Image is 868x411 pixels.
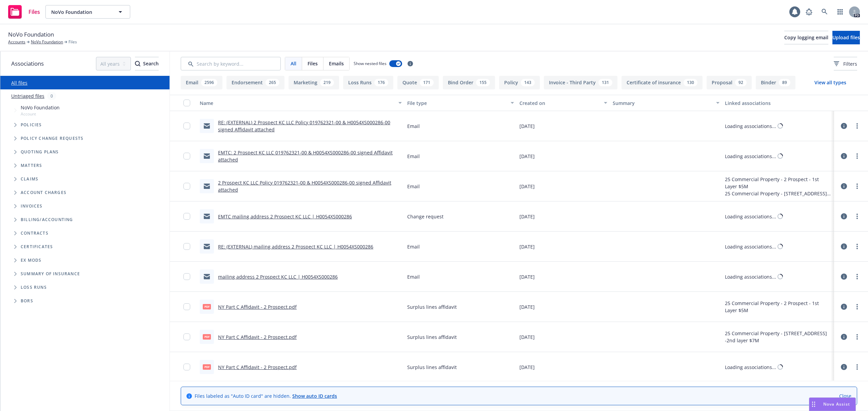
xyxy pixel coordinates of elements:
[183,303,190,310] input: Toggle Row Selected
[8,30,54,39] span: NoVo Foundation
[684,79,697,86] div: 130
[407,213,443,220] span: Change request
[183,364,190,370] input: Toggle Row Selected
[0,103,170,213] div: Tree Example
[135,57,159,70] button: SearchSearch
[183,333,190,340] input: Toggle Row Selected
[21,150,59,154] span: Quoting plans
[853,363,861,371] a: more
[265,79,279,86] div: 265
[135,57,159,70] div: Search
[47,92,56,100] div: 0
[613,100,712,107] div: Summary
[11,92,44,100] a: Untriaged files
[823,401,850,407] span: Nova Assist
[21,204,43,208] span: Invoices
[21,104,60,111] span: NoVo Foundation
[853,242,861,251] a: more
[8,39,25,45] a: Accounts
[809,398,818,411] div: Drag to move
[218,149,393,163] a: EMTC: 2 Prospect KC LLC 019762321-00 & H0054XS000286-00 signed Affidavit attached
[834,60,857,67] span: Filters
[354,61,387,66] span: Show nested files
[725,123,776,130] div: Loading associations...
[519,123,535,130] span: [DATE]
[21,272,80,276] span: Summary of insurance
[5,2,43,21] a: Files
[200,100,394,107] div: Name
[203,304,211,309] span: pdf
[218,304,297,310] a: NY Part C Affidavit - 2 Prospect.pdf
[519,243,535,250] span: [DATE]
[622,76,703,89] button: Certificate of insurance
[374,79,388,86] div: 176
[756,76,795,89] button: Binder
[832,34,860,41] span: Upload files
[343,76,393,89] button: Loss Runs
[476,79,490,86] div: 155
[725,364,776,371] div: Loading associations...
[183,123,190,129] input: Toggle Row Selected
[21,245,53,249] span: Certificates
[519,153,535,160] span: [DATE]
[853,212,861,220] a: more
[183,273,190,280] input: Toggle Row Selected
[21,285,47,289] span: Loss Runs
[610,95,722,111] button: Summary
[308,60,318,67] span: Files
[853,303,861,311] a: more
[291,60,296,67] span: All
[707,76,752,89] button: Proposal
[218,213,352,220] a: EMTC mailing address 2 Prospect KC LLC | H0054XS000286
[21,231,48,235] span: Contracts
[784,31,828,44] button: Copy logging email
[21,191,66,195] span: Account charges
[203,364,211,369] span: pdf
[195,392,337,399] span: Files labeled as "Auto ID card" are hidden.
[519,213,535,220] span: [DATE]
[11,59,44,68] span: Associations
[292,393,337,399] a: Show auto ID cards
[834,57,857,70] button: Filters
[407,100,506,107] div: File type
[735,79,747,86] div: 92
[519,303,535,310] span: [DATE]
[725,273,776,280] div: Loading associations...
[521,79,535,86] div: 143
[519,273,535,280] span: [DATE]
[203,334,211,339] span: pdf
[289,76,339,89] button: Marketing
[544,76,617,89] button: Invoice - Third Party
[725,176,831,190] div: 25 Commercial Property - 2 Prospect - 1st Layer $5M
[183,183,190,190] input: Toggle Row Selected
[839,392,851,399] a: Close
[725,153,776,160] div: Loading associations...
[519,100,600,107] div: Created on
[21,258,41,262] span: Ex Mods
[21,164,42,168] span: Matters
[407,153,420,160] span: Email
[443,76,495,89] button: Bind Order
[853,273,861,281] a: more
[51,8,110,16] span: NoVo Foundation
[183,153,190,159] input: Toggle Row Selected
[21,299,33,303] span: BORs
[11,80,27,86] a: All files
[779,79,790,86] div: 89
[320,79,334,86] div: 219
[407,183,420,190] span: Email
[725,213,776,220] div: Loading associations...
[519,333,535,341] span: [DATE]
[21,111,60,117] span: Account
[218,179,391,193] a: 2 Prospect KC LLC Policy 019762321-00 & H0054XS000286-00 signed Affidavit attached
[28,9,40,15] span: Files
[853,333,861,341] a: more
[832,31,860,44] button: Upload files
[833,5,847,19] a: Switch app
[853,182,861,190] a: more
[0,213,170,308] div: Folder Tree Example
[226,76,284,89] button: Endorsement
[519,183,535,190] span: [DATE]
[853,122,861,130] a: more
[397,76,439,89] button: Quote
